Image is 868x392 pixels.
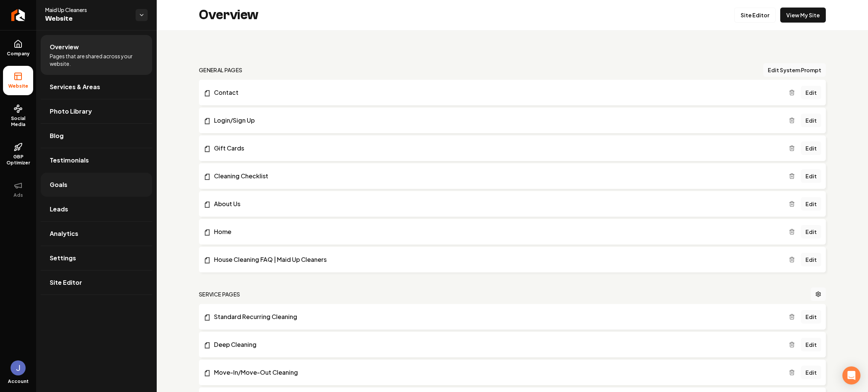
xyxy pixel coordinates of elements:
[801,366,821,379] a: Edit
[50,52,143,67] span: Pages that are shared across your website.
[11,360,26,375] img: Jacob Elser
[3,33,33,63] a: Company
[842,366,860,384] div: Open Intercom Messenger
[801,169,821,183] a: Edit
[50,229,78,238] span: Analytics
[4,51,33,57] span: Company
[50,254,76,263] span: Settings
[50,107,92,116] span: Photo Library
[41,222,152,246] a: Analytics
[50,156,89,165] span: Testimonials
[203,172,789,181] a: Cleaning Checklist
[203,368,789,377] a: Move-In/Move-Out Cleaning
[50,180,67,189] span: Goals
[50,43,79,52] span: Overview
[199,66,243,74] h2: general pages
[203,255,789,264] a: House Cleaning FAQ | Maid Up Cleaners
[203,88,789,97] a: Contact
[41,124,152,148] a: Blog
[11,360,26,375] button: Open user button
[41,148,152,172] a: Testimonials
[801,114,821,127] a: Edit
[801,253,821,266] a: Edit
[801,225,821,239] a: Edit
[801,141,821,155] a: Edit
[3,154,33,166] span: GBP Optimizer
[41,75,152,99] a: Services & Areas
[203,144,789,153] a: Gift Cards
[780,8,826,23] a: View My Site
[3,98,33,134] a: Social Media
[734,8,776,23] a: Site Editor
[801,338,821,351] a: Edit
[203,199,789,208] a: About Us
[203,312,789,321] a: Standard Recurring Cleaning
[41,270,152,295] a: Site Editor
[41,197,152,221] a: Leads
[45,14,130,24] span: Website
[45,6,130,14] span: Maid Up Cleaners
[3,115,33,128] span: Social Media
[5,83,31,89] span: Website
[203,227,789,236] a: Home
[203,340,789,349] a: Deep Cleaning
[50,131,64,140] span: Blog
[3,175,33,204] button: Ads
[50,278,82,287] span: Site Editor
[41,99,152,123] a: Photo Library
[763,63,826,77] button: Edit System Prompt
[199,8,258,23] h2: Overview
[11,9,25,21] img: Rebolt Logo
[41,246,152,270] a: Settings
[203,116,789,125] a: Login/Sign Up
[3,137,33,172] a: GBP Optimizer
[8,378,29,384] span: Account
[801,197,821,211] a: Edit
[41,173,152,197] a: Goals
[11,192,26,198] span: Ads
[801,86,821,99] a: Edit
[801,310,821,324] a: Edit
[50,205,68,214] span: Leads
[50,82,100,91] span: Services & Areas
[199,290,240,298] h2: Service Pages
